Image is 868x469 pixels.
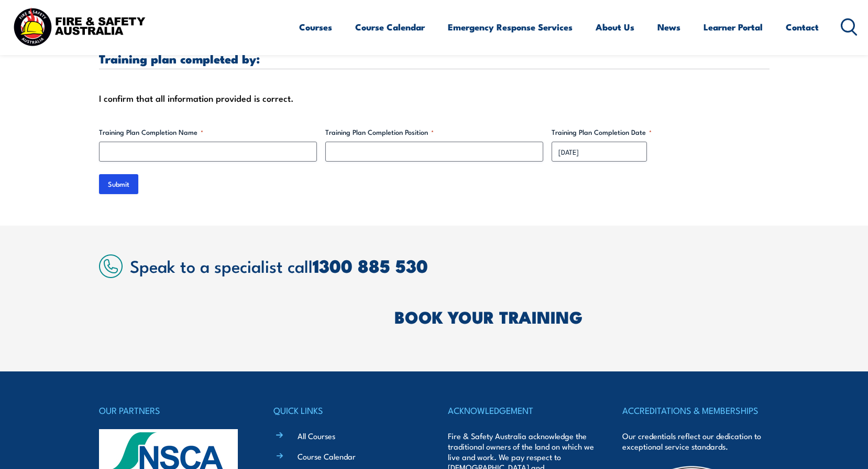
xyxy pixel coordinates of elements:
a: About Us [596,13,634,41]
a: Contact [786,13,819,41]
h4: ACKNOWLEDGEMENT [448,403,595,418]
a: Emergency Response Services [448,13,573,41]
h3: Training plan completed by: [99,52,770,65]
h2: BOOK YOUR TRAINING [394,309,770,324]
div: I confirm that all information provided is correct. [99,90,770,106]
a: Course Calendar [355,13,425,41]
input: Submit [99,174,138,194]
label: Training Plan Completion Date [552,127,770,137]
label: Training Plan Completion Name [99,127,317,137]
a: Courses [299,13,332,41]
p: Our credentials reflect our dedication to exceptional service standards. [622,431,769,452]
a: News [657,13,680,41]
h4: ACCREDITATIONS & MEMBERSHIPS [622,403,769,418]
h2: Speak to a specialist call [130,256,770,275]
a: 1300 885 530 [313,251,428,279]
a: Learner Portal [704,13,763,41]
label: Training Plan Completion Position [325,127,543,137]
h4: OUR PARTNERS [99,403,246,418]
h4: QUICK LINKS [273,403,420,418]
a: Course Calendar [298,451,356,462]
input: dd/mm/yyyy [552,142,647,162]
a: All Courses [298,430,335,441]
